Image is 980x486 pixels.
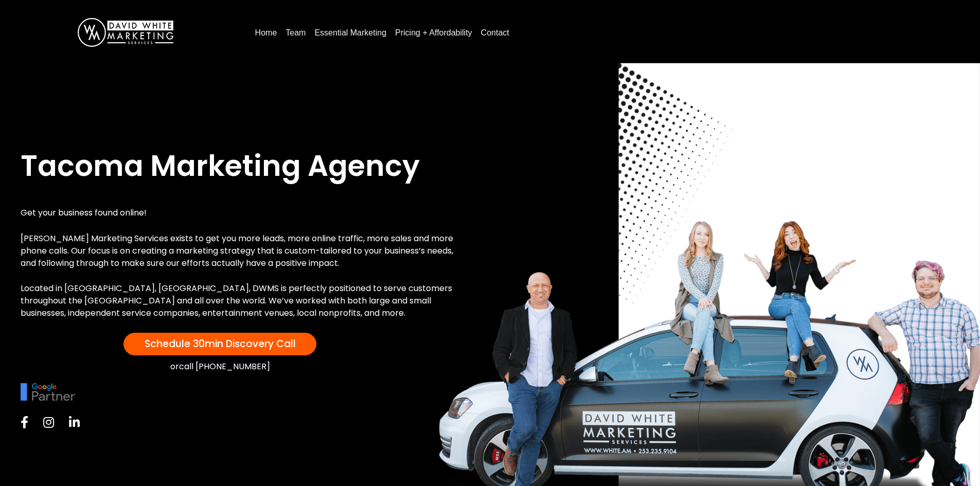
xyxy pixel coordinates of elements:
[310,25,390,41] a: Essential Marketing
[21,232,460,269] p: [PERSON_NAME] Marketing Services exists to get you more leads, more online traffic, more sales an...
[251,25,281,41] a: Home
[21,361,419,373] div: or
[21,282,460,319] p: Located in [GEOGRAPHIC_DATA], [GEOGRAPHIC_DATA], DWMS is perfectly positioned to serve customers ...
[21,387,75,395] picture: google-partner
[21,383,75,401] img: google-partner
[281,25,310,41] a: Team
[251,24,959,41] nav: Menu
[78,27,173,36] a: DavidWhite-Marketing-Logo
[21,207,460,219] p: Get your business found online!
[179,361,270,372] a: call [PHONE_NUMBER]
[477,25,513,41] a: Contact
[123,333,316,355] a: Schedule 30min Discovery Call
[391,25,476,41] a: Pricing + Affordability
[21,146,420,186] span: Tacoma Marketing Agency
[78,18,173,47] img: DavidWhite-Marketing-Logo
[145,337,296,351] span: Schedule 30min Discovery Call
